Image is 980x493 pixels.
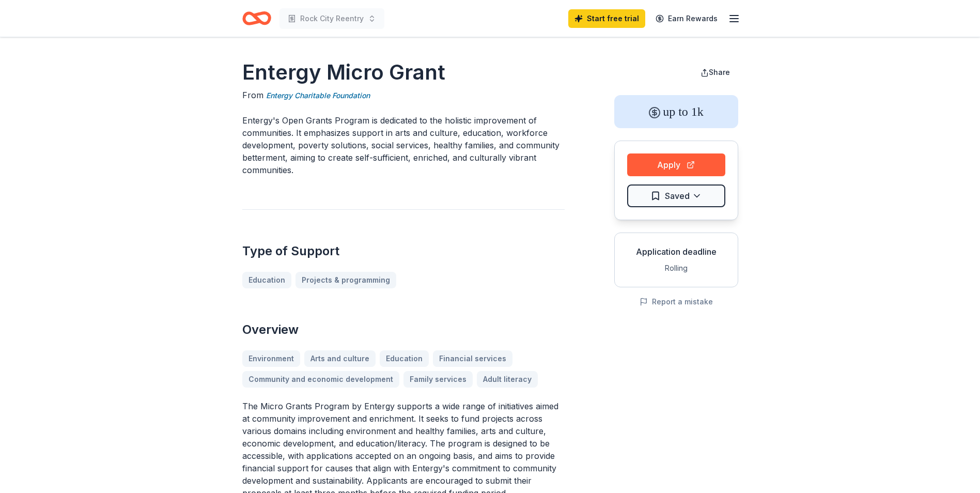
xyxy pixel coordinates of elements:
[614,95,738,128] div: up to 1k
[627,153,725,176] button: Apply
[692,62,738,83] button: Share
[568,9,645,28] a: Start free trial
[266,89,370,102] a: Entergy Charitable Foundation
[242,89,565,102] div: From
[242,321,565,338] h2: Overview
[640,296,713,308] button: Report a mistake
[242,243,565,259] h2: Type of Support
[623,262,729,274] div: Rolling
[242,58,565,87] h1: Entergy Micro Grant
[709,68,730,76] span: Share
[242,6,271,30] a: Home
[665,189,690,203] span: Saved
[300,12,364,25] span: Rock City Reentry
[242,272,291,288] a: Education
[295,272,396,288] a: Projects & programming
[623,245,729,258] div: Application deadline
[627,184,725,207] button: Saved
[242,114,565,176] p: Entergy's Open Grants Program is dedicated to the holistic improvement of communities. It emphasi...
[279,8,384,29] button: Rock City Reentry
[649,9,724,28] a: Earn Rewards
